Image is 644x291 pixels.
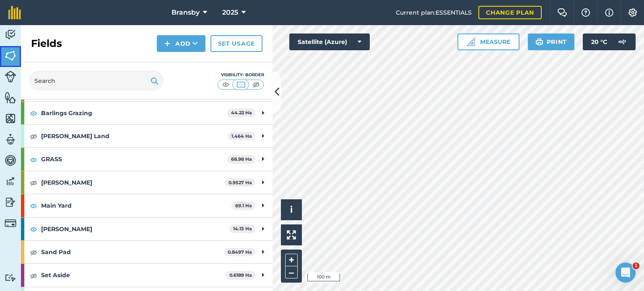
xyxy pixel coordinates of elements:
strong: 0.6189 Ha [229,272,252,278]
img: svg+xml;base64,PD94bWwgdmVyc2lvbj0iMS4wIiBlbmNvZGluZz0idXRmLTgiPz4KPCEtLSBHZW5lcmF0b3I6IEFkb2JlIE... [5,274,16,282]
span: 2025 [222,8,238,18]
strong: 68.98 Ha [231,156,252,162]
span: Bransby [171,8,200,18]
button: 20 °C [583,33,636,50]
img: A cog icon [628,8,638,17]
strong: GRASS [41,148,227,170]
strong: Barlings Grazing [41,102,227,124]
button: i [281,199,302,220]
strong: 44.22 Ha [231,110,252,116]
strong: [PERSON_NAME] [41,171,225,194]
img: svg+xml;base64,PHN2ZyB4bWxucz0iaHR0cDovL3d3dy53My5vcmcvMjAwMC9zdmciIHdpZHRoPSIxOCIgaGVpZ2h0PSIyNC... [30,155,37,165]
img: A question mark icon [581,8,591,17]
a: Change plan [478,6,542,19]
div: [PERSON_NAME] Land1.464 Ha [21,125,273,147]
img: svg+xml;base64,PHN2ZyB4bWxucz0iaHR0cDovL3d3dy53My5vcmcvMjAwMC9zdmciIHdpZHRoPSIxOCIgaGVpZ2h0PSIyNC... [30,108,37,118]
div: [PERSON_NAME]14.13 Ha [21,218,273,240]
img: svg+xml;base64,PHN2ZyB4bWxucz0iaHR0cDovL3d3dy53My5vcmcvMjAwMC9zdmciIHdpZHRoPSI1NiIgaGVpZ2h0PSI2MC... [5,49,16,62]
img: svg+xml;base64,PD94bWwgdmVyc2lvbj0iMS4wIiBlbmNvZGluZz0idXRmLTgiPz4KPCEtLSBHZW5lcmF0b3I6IEFkb2JlIE... [5,71,16,82]
strong: Sand Pad [41,241,224,263]
img: svg+xml;base64,PHN2ZyB4bWxucz0iaHR0cDovL3d3dy53My5vcmcvMjAwMC9zdmciIHdpZHRoPSIxNyIgaGVpZ2h0PSIxNy... [605,8,613,18]
strong: 0.8497 Ha [228,249,252,255]
img: svg+xml;base64,PHN2ZyB4bWxucz0iaHR0cDovL3d3dy53My5vcmcvMjAwMC9zdmciIHdpZHRoPSIxOCIgaGVpZ2h0PSIyNC... [30,178,37,188]
div: [PERSON_NAME]0.9527 Ha [21,171,273,194]
img: Ruler icon [467,38,475,46]
strong: [PERSON_NAME] Land [41,125,228,147]
strong: 0.9527 Ha [229,180,252,185]
span: i [290,204,293,215]
img: svg+xml;base64,PHN2ZyB4bWxucz0iaHR0cDovL3d3dy53My5vcmcvMjAwMC9zdmciIHdpZHRoPSIxOCIgaGVpZ2h0PSIyNC... [30,247,37,257]
img: svg+xml;base64,PHN2ZyB4bWxucz0iaHR0cDovL3d3dy53My5vcmcvMjAwMC9zdmciIHdpZHRoPSIxOCIgaGVpZ2h0PSIyNC... [30,131,37,141]
img: svg+xml;base64,PD94bWwgdmVyc2lvbj0iMS4wIiBlbmNvZGluZz0idXRmLTgiPz4KPCEtLSBHZW5lcmF0b3I6IEFkb2JlIE... [614,33,631,50]
a: Set usage [210,35,262,52]
img: svg+xml;base64,PD94bWwgdmVyc2lvbj0iMS4wIiBlbmNvZGluZz0idXRmLTgiPz4KPCEtLSBHZW5lcmF0b3I6IEFkb2JlIE... [5,133,16,146]
button: Satellite (Azure) [289,33,370,50]
strong: Set Aside [41,264,226,286]
img: svg+xml;base64,PHN2ZyB4bWxucz0iaHR0cDovL3d3dy53My5vcmcvMjAwMC9zdmciIHdpZHRoPSIxOCIgaGVpZ2h0PSIyNC... [30,270,37,281]
button: Print [528,33,575,50]
button: Add [157,35,205,52]
img: svg+xml;base64,PHN2ZyB4bWxucz0iaHR0cDovL3d3dy53My5vcmcvMjAwMC9zdmciIHdpZHRoPSI1MCIgaGVpZ2h0PSI0MC... [221,80,231,89]
div: Set Aside0.6189 Ha [21,264,273,286]
span: 1 [633,263,639,269]
input: Search [29,71,164,91]
img: svg+xml;base64,PHN2ZyB4bWxucz0iaHR0cDovL3d3dy53My5vcmcvMjAwMC9zdmciIHdpZHRoPSI1NiIgaGVpZ2h0PSI2MC... [5,91,16,104]
img: svg+xml;base64,PD94bWwgdmVyc2lvbj0iMS4wIiBlbmNvZGluZz0idXRmLTgiPz4KPCEtLSBHZW5lcmF0b3I6IEFkb2JlIE... [5,28,16,41]
img: svg+xml;base64,PD94bWwgdmVyc2lvbj0iMS4wIiBlbmNvZGluZz0idXRmLTgiPz4KPCEtLSBHZW5lcmF0b3I6IEFkb2JlIE... [5,196,16,209]
iframe: Intercom live chat [615,263,636,283]
img: svg+xml;base64,PD94bWwgdmVyc2lvbj0iMS4wIiBlbmNvZGluZz0idXRmLTgiPz4KPCEtLSBHZW5lcmF0b3I6IEFkb2JlIE... [5,154,16,167]
img: svg+xml;base64,PD94bWwgdmVyc2lvbj0iMS4wIiBlbmNvZGluZz0idXRmLTgiPz4KPCEtLSBHZW5lcmF0b3I6IEFkb2JlIE... [5,175,16,188]
button: – [285,266,298,278]
img: Two speech bubbles overlapping with the left bubble in the forefront [557,8,567,17]
span: Current plan : ESSENTIALS [396,8,472,17]
div: Barlings Grazing44.22 Ha [21,102,273,124]
h2: Fields [31,37,62,50]
img: Four arrows, one pointing top left, one top right, one bottom right and the last bottom left [287,230,296,239]
strong: 1.464 Ha [231,133,252,139]
img: svg+xml;base64,PHN2ZyB4bWxucz0iaHR0cDovL3d3dy53My5vcmcvMjAwMC9zdmciIHdpZHRoPSIxOSIgaGVpZ2h0PSIyNC... [535,37,543,47]
img: svg+xml;base64,PHN2ZyB4bWxucz0iaHR0cDovL3d3dy53My5vcmcvMjAwMC9zdmciIHdpZHRoPSI1NiIgaGVpZ2h0PSI2MC... [5,112,16,125]
div: Visibility: Border [217,72,264,78]
img: svg+xml;base64,PHN2ZyB4bWxucz0iaHR0cDovL3d3dy53My5vcmcvMjAwMC9zdmciIHdpZHRoPSIxNCIgaGVpZ2h0PSIyNC... [164,39,170,49]
div: Sand Pad0.8497 Ha [21,241,273,263]
img: svg+xml;base64,PHN2ZyB4bWxucz0iaHR0cDovL3d3dy53My5vcmcvMjAwMC9zdmciIHdpZHRoPSIxOCIgaGVpZ2h0PSIyNC... [30,224,37,234]
strong: 14.13 Ha [233,226,252,232]
img: fieldmargin Logo [8,6,21,19]
strong: Main Yard [41,194,231,217]
div: GRASS68.98 Ha [21,148,273,170]
strong: 69.1 Ha [235,203,252,209]
button: Measure [457,33,519,50]
span: 20 ° C [591,33,607,50]
img: svg+xml;base64,PHN2ZyB4bWxucz0iaHR0cDovL3d3dy53My5vcmcvMjAwMC9zdmciIHdpZHRoPSIxOSIgaGVpZ2h0PSIyNC... [151,76,158,86]
div: Main Yard69.1 Ha [21,194,273,217]
img: svg+xml;base64,PHN2ZyB4bWxucz0iaHR0cDovL3d3dy53My5vcmcvMjAwMC9zdmciIHdpZHRoPSI1MCIgaGVpZ2h0PSI0MC... [251,80,261,89]
img: svg+xml;base64,PHN2ZyB4bWxucz0iaHR0cDovL3d3dy53My5vcmcvMjAwMC9zdmciIHdpZHRoPSI1MCIgaGVpZ2h0PSI0MC... [236,80,246,89]
strong: [PERSON_NAME] [41,218,229,240]
img: svg+xml;base64,PD94bWwgdmVyc2lvbj0iMS4wIiBlbmNvZGluZz0idXRmLTgiPz4KPCEtLSBHZW5lcmF0b3I6IEFkb2JlIE... [5,217,16,229]
button: + [285,254,298,266]
img: svg+xml;base64,PHN2ZyB4bWxucz0iaHR0cDovL3d3dy53My5vcmcvMjAwMC9zdmciIHdpZHRoPSIxOCIgaGVpZ2h0PSIyNC... [30,201,37,211]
